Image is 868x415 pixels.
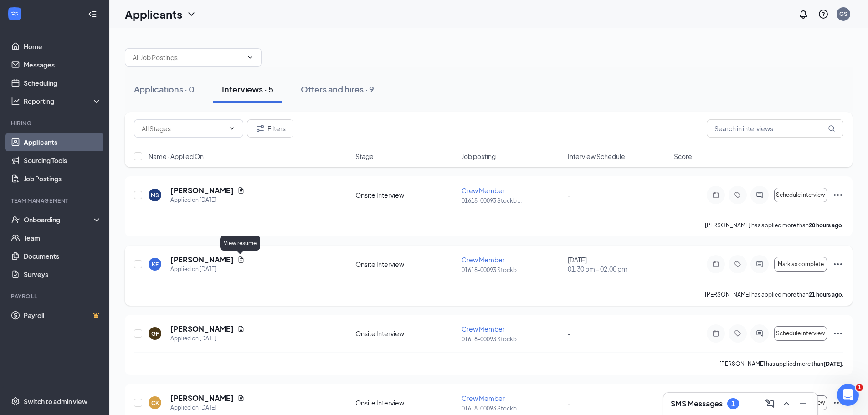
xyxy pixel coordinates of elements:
[149,152,204,161] span: Name · Applied On
[754,261,765,268] svg: ActiveChat
[732,191,743,199] svg: Tag
[765,398,776,409] svg: ComposeMessage
[462,186,505,195] span: Crew Member
[754,191,765,199] svg: ActiveChat
[774,188,827,202] button: Schedule interview
[776,192,825,198] span: Schedule interview
[809,222,842,229] b: 20 hours ago
[220,236,260,251] div: View resume
[24,169,102,188] a: Job Postings
[125,6,182,22] h1: Applicants
[24,265,102,283] a: Surveys
[719,360,843,368] p: [PERSON_NAME] has applied more than .
[774,326,827,341] button: Schedule interview
[462,152,496,161] span: Job posting
[151,191,159,199] div: MS
[170,393,234,403] h5: [PERSON_NAME]
[247,119,293,138] button: Filter Filters
[674,152,692,161] span: Score
[710,330,721,337] svg: Note
[24,397,87,406] div: Switch to admin view
[170,185,234,195] h5: [PERSON_NAME]
[152,261,159,268] div: KF
[839,10,847,18] div: GS
[763,396,777,411] button: ComposeMessage
[186,9,197,20] svg: ChevronDown
[301,83,374,95] div: Offers and hires · 9
[818,9,829,20] svg: QuestionInfo
[568,152,625,161] span: Interview Schedule
[24,306,102,324] a: PayrollCrown
[237,256,245,263] svg: Document
[462,266,562,274] p: 01618-00093 Stockb ...
[355,329,456,338] div: Onsite Interview
[170,324,234,334] h5: [PERSON_NAME]
[11,292,100,300] div: Payroll
[10,9,19,18] svg: WorkstreamLogo
[837,384,859,406] iframe: Intercom live chat
[568,329,571,338] span: -
[11,215,20,224] svg: UserCheck
[731,400,735,408] div: 1
[237,187,245,194] svg: Document
[568,264,668,273] span: 01:30 pm - 02:00 pm
[24,133,102,151] a: Applicants
[462,394,505,402] span: Crew Member
[11,119,100,127] div: Hiring
[170,265,245,274] div: Applied on [DATE]
[798,9,809,20] svg: Notifications
[710,191,721,199] svg: Note
[134,83,195,95] div: Applications · 0
[133,52,243,62] input: All Job Postings
[462,197,562,205] p: 01618-00093 Stockb ...
[705,221,843,229] p: [PERSON_NAME] has applied more than .
[828,125,835,132] svg: MagnifyingGlass
[170,255,234,265] h5: [PERSON_NAME]
[856,384,863,391] span: 1
[832,397,843,408] svg: Ellipses
[732,261,743,268] svg: Tag
[754,330,765,337] svg: ActiveChat
[237,325,245,333] svg: Document
[11,397,20,406] svg: Settings
[776,330,825,337] span: Schedule interview
[462,256,505,264] span: Crew Member
[11,97,20,106] svg: Analysis
[355,398,456,407] div: Onsite Interview
[24,97,102,106] div: Reporting
[24,37,102,56] a: Home
[732,330,743,337] svg: Tag
[24,56,102,74] a: Messages
[24,215,94,224] div: Onboarding
[797,398,808,409] svg: Minimize
[24,247,102,265] a: Documents
[222,83,273,95] div: Interviews · 5
[355,260,456,269] div: Onsite Interview
[24,229,102,247] a: Team
[355,152,374,161] span: Stage
[832,259,843,270] svg: Ellipses
[355,190,456,200] div: Onsite Interview
[779,396,794,411] button: ChevronUp
[823,360,842,367] b: [DATE]
[151,330,159,338] div: GF
[832,328,843,339] svg: Ellipses
[24,74,102,92] a: Scheduling
[170,403,245,412] div: Applied on [DATE]
[832,190,843,200] svg: Ellipses
[778,261,824,267] span: Mark as complete
[568,255,668,273] div: [DATE]
[781,398,792,409] svg: ChevronUp
[671,399,723,409] h3: SMS Messages
[809,291,842,298] b: 21 hours ago
[247,54,254,61] svg: ChevronDown
[796,396,810,411] button: Minimize
[170,334,245,343] div: Applied on [DATE]
[462,335,562,343] p: 01618-00093 Stockb ...
[142,123,225,133] input: All Stages
[151,399,159,407] div: CK
[707,119,843,138] input: Search in interviews
[88,10,97,19] svg: Collapse
[774,257,827,272] button: Mark as complete
[237,395,245,402] svg: Document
